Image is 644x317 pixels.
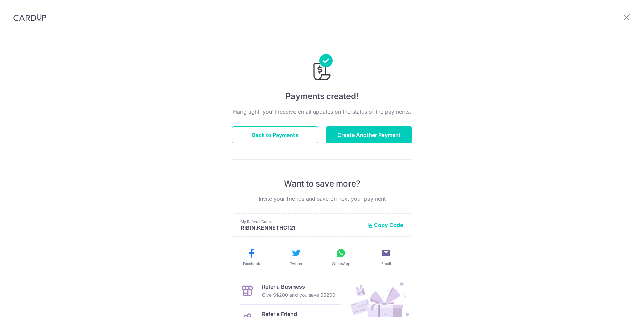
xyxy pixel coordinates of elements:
p: RIBIN,KENNETHC121 [240,224,362,231]
button: Back to Payments [232,126,318,143]
span: Email [381,261,391,266]
span: WhatsApp [332,261,351,266]
p: Want to save more? [232,178,412,189]
p: My Referral Code [240,219,362,224]
p: Refer a Business [262,283,335,291]
p: Give S$200 and you save S$200 [262,291,335,299]
button: Copy Code [367,222,404,228]
h4: Payments created! [232,90,412,102]
button: Facebook [231,248,271,266]
button: Twitter [276,248,316,266]
span: Facebook [243,261,260,266]
span: Twitter [290,261,302,266]
button: Email [366,248,406,266]
img: Payments [311,54,333,82]
button: WhatsApp [321,248,361,266]
button: Create Another Payment [326,126,412,143]
p: Invite your friends and save on next your payment [232,195,412,203]
iframe: Opens a widget where you can find more information [601,297,637,314]
p: Hang tight, you’ll receive email updates on the status of the payments. [232,108,412,116]
img: CardUp [13,13,46,21]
